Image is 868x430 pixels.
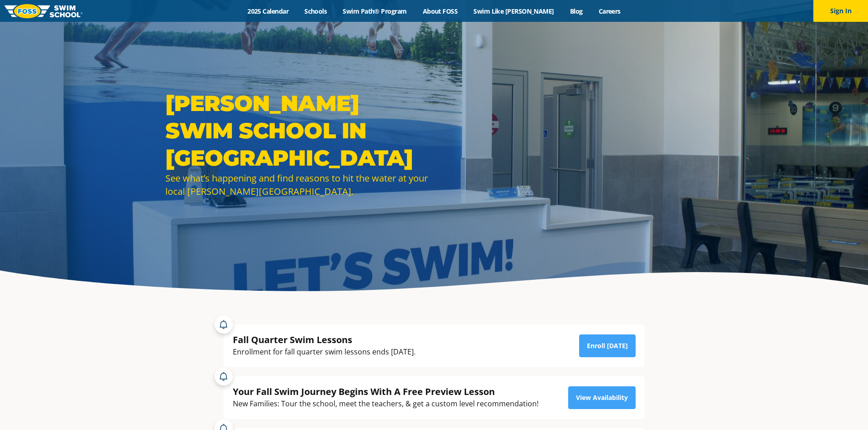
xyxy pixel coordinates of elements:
[591,7,628,15] a: Careers
[233,334,416,346] div: Fall Quarter Swim Lessons
[5,4,82,18] img: FOSS Swim School Logo
[240,7,297,15] a: 2025 Calendar
[165,90,430,172] h1: [PERSON_NAME] Swim School in [GEOGRAPHIC_DATA]
[297,7,335,15] a: Schools
[579,334,636,357] a: Enroll [DATE]
[233,385,539,398] div: Your Fall Swim Journey Begins With A Free Preview Lesson
[466,7,562,15] a: Swim Like [PERSON_NAME]
[233,398,539,410] div: New Families: Tour the school, meet the teachers, & get a custom level recommendation!
[562,7,591,15] a: Blog
[335,7,415,15] a: Swim Path® Program
[415,7,466,15] a: About FOSS
[568,386,636,409] a: View Availability
[233,346,416,358] div: Enrollment for fall quarter swim lessons ends [DATE].
[165,172,430,198] div: See what’s happening and find reasons to hit the water at your local [PERSON_NAME][GEOGRAPHIC_DATA].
